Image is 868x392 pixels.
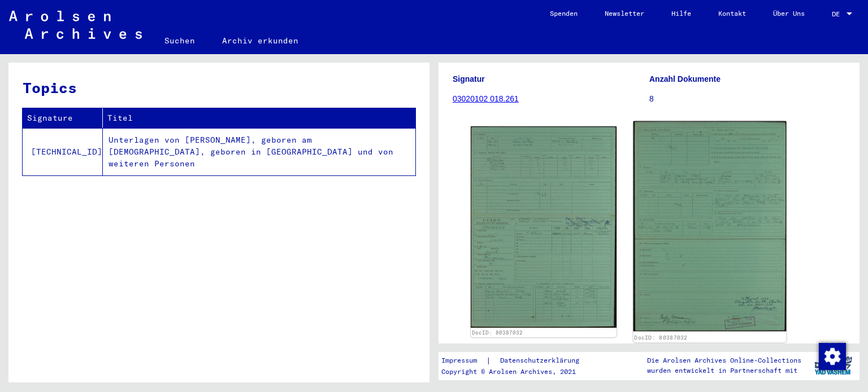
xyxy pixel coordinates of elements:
[634,334,688,341] a: DocID: 80387032
[649,93,845,105] p: 8
[453,74,485,83] b: Signatur
[209,27,312,54] a: Archiv erkunden
[151,27,209,54] a: Suchen
[471,126,617,328] img: 001.jpg
[103,108,415,128] th: Titel
[647,365,801,376] p: wurden entwickelt in Partnerschaft mit
[812,351,854,380] img: yv_logo.png
[9,11,142,39] img: Arolsen_neg.svg
[818,342,845,369] div: Zustimmung ändern
[441,355,486,367] a: Impressum
[491,355,593,367] a: Datenschutzerklärung
[633,121,785,332] img: 002.jpg
[453,94,519,103] a: 03020102 018.261
[832,10,844,18] span: DE
[441,367,593,377] p: Copyright © Arolsen Archives, 2021
[23,77,415,99] h3: Topics
[23,108,103,128] th: Signature
[819,343,846,370] img: Zustimmung ändern
[23,128,103,175] td: [TECHNICAL_ID]
[103,128,415,175] td: Unterlagen von [PERSON_NAME], geboren am [DEMOGRAPHIC_DATA], geboren in [GEOGRAPHIC_DATA] und von...
[649,74,721,83] b: Anzahl Dokumente
[441,355,593,367] div: |
[647,355,801,365] p: Die Arolsen Archives Online-Collections
[472,329,523,336] a: DocID: 80387032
